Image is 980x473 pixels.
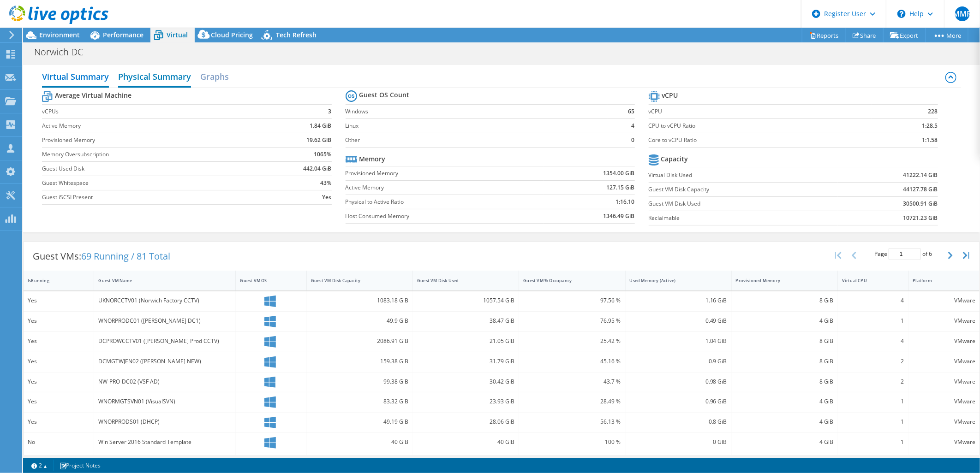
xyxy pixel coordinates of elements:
[42,150,262,159] label: Memory Oversubscription
[28,278,78,284] div: IsRunning
[649,199,838,208] label: Guest VM Disk Used
[628,107,635,116] b: 65
[98,396,231,407] div: WNORMGTSVN01 (VisualSVN)
[311,336,408,346] div: 2086.91 GiB
[662,91,678,100] b: vCPU
[346,212,544,221] label: Host Consumed Memory
[42,107,262,116] label: vCPUs
[649,107,872,116] label: vCPU
[240,278,291,284] div: Guest VM OS
[311,278,397,284] div: Guest VM Disk Capacity
[874,248,932,260] span: Page of
[842,336,904,346] div: 4
[346,121,609,130] label: Linux
[211,30,253,39] span: Cloud Pricing
[417,417,514,427] div: 28.06 GiB
[98,336,231,346] div: DCPROWCCTV01 ([PERSON_NAME] Prod CCTV)
[661,154,688,164] b: Capacity
[42,121,262,130] label: Active Memory
[103,30,143,39] span: Performance
[842,417,904,427] div: 1
[842,377,904,387] div: 2
[311,296,408,306] div: 1083.18 GiB
[913,336,975,346] div: VMware
[98,417,231,427] div: WNORPRODS01 (DHCP)
[359,154,386,164] b: Memory
[802,28,846,42] a: Reports
[28,336,90,346] div: Yes
[323,193,332,202] b: Yes
[42,164,262,173] label: Guest Used Disk
[321,178,332,188] b: 43%
[889,248,921,260] input: jump to page
[736,278,822,284] div: Provisioned Memory
[523,356,621,367] div: 45.16 %
[311,316,408,326] div: 49.9 GiB
[922,136,938,145] b: 1:1.58
[913,417,975,427] div: VMware
[883,28,926,42] a: Export
[311,377,408,387] div: 99.38 GiB
[632,121,635,130] b: 4
[42,178,262,188] label: Guest Whitespace
[417,296,514,306] div: 1057.54 GiB
[913,316,975,326] div: VMware
[98,278,220,284] div: Guest VM Name
[604,169,635,178] b: 1354.00 GiB
[630,417,727,427] div: 0.8 GiB
[928,107,938,116] b: 228
[417,396,514,407] div: 23.93 GiB
[632,136,635,145] b: 0
[329,107,332,116] b: 3
[929,250,932,258] span: 6
[98,316,231,326] div: WNORPRODC01 ([PERSON_NAME] DC1)
[903,171,938,180] b: 41222.14 GiB
[736,417,833,427] div: 4 GiB
[39,30,80,39] span: Environment
[167,30,188,39] span: Virtual
[922,121,938,130] b: 1:28.5
[25,460,54,471] a: 2
[913,396,975,407] div: VMware
[649,185,838,194] label: Guest VM Disk Capacity
[523,316,621,326] div: 76.95 %
[903,213,938,223] b: 10721.23 GiB
[98,356,231,367] div: DCMGTWJEN02 ([PERSON_NAME] NEW)
[630,336,727,346] div: 1.04 GiB
[81,250,170,262] span: 69 Running / 81 Total
[314,150,332,159] b: 1065%
[310,121,332,130] b: 1.84 GiB
[842,316,904,326] div: 1
[346,169,544,178] label: Provisioned Memory
[28,316,90,326] div: Yes
[346,183,544,192] label: Active Memory
[523,437,621,447] div: 100 %
[842,437,904,447] div: 1
[417,336,514,346] div: 21.05 GiB
[417,377,514,387] div: 30.42 GiB
[55,91,131,100] b: Average Virtual Machine
[736,316,833,326] div: 4 GiB
[630,356,727,367] div: 0.9 GiB
[630,316,727,326] div: 0.49 GiB
[346,107,609,116] label: Windows
[913,437,975,447] div: VMware
[842,356,904,367] div: 2
[311,396,408,407] div: 83.32 GiB
[903,199,938,208] b: 30500.91 GiB
[98,437,231,447] div: Win Server 2016 Standard Template
[736,296,833,306] div: 8 GiB
[42,136,262,145] label: Provisioned Memory
[523,296,621,306] div: 97.56 %
[417,278,503,284] div: Guest VM Disk Used
[417,316,514,326] div: 38.47 GiB
[304,164,332,173] b: 442.04 GiB
[346,136,609,145] label: Other
[736,356,833,367] div: 8 GiB
[200,67,229,86] h2: Graphs
[417,437,514,447] div: 40 GiB
[649,213,838,223] label: Reclaimable
[307,136,332,145] b: 19.62 GiB
[28,437,90,447] div: No
[28,396,90,407] div: Yes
